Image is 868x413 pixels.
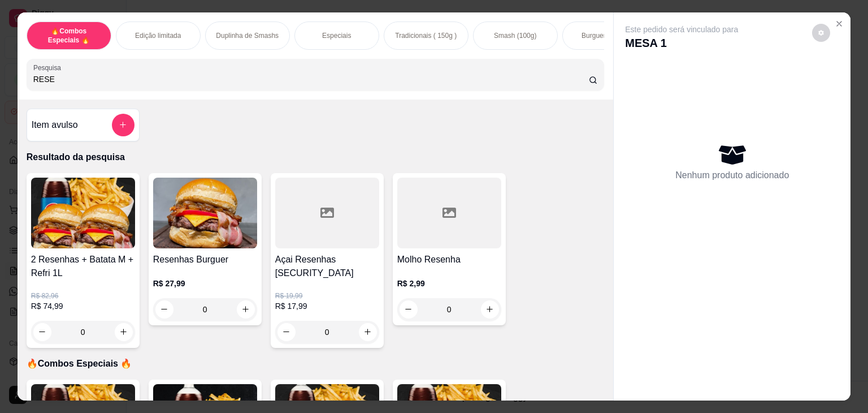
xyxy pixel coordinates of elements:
[33,63,65,72] label: Pesquisa
[31,253,135,280] h4: 2 Resenhas + Batata M + Refri 1L
[581,31,627,40] p: Burguer Mais...
[31,291,135,300] p: R$ 82,96
[625,35,738,51] p: MESA 1
[32,118,78,132] h4: Item avulso
[153,278,257,289] p: R$ 27,99
[36,27,102,45] p: 🔥Combos Especiais 🔥
[275,291,379,300] p: R$ 19,99
[400,300,418,319] button: decrease-product-quantity
[31,178,135,248] img: product-image
[812,24,830,42] button: decrease-product-quantity
[395,31,457,40] p: Tradicionais ( 150g )
[275,300,379,312] p: R$ 17,99
[481,300,499,319] button: increase-product-quantity
[27,357,605,371] p: 🔥Combos Especiais 🔥
[135,31,181,40] p: Edição limitada
[494,31,536,40] p: Smash (100g)
[397,253,501,266] h4: Molho Resenha
[112,114,134,136] button: add-separate-item
[625,24,738,35] p: Este pedido será vinculado para
[275,253,379,280] h4: Açai Resenhas [SECURITY_DATA]
[33,74,589,85] input: Pesquisa
[31,300,135,312] p: R$ 74,99
[216,31,279,40] p: Duplinha de Smashs
[830,15,848,33] button: Close
[153,178,257,248] img: product-image
[153,253,257,266] h4: Resenhas Burguer
[27,150,605,164] p: Resultado da pesquisa
[675,169,789,182] p: Nenhum produto adicionado
[322,31,351,40] p: Especiais
[397,278,501,289] p: R$ 2,99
